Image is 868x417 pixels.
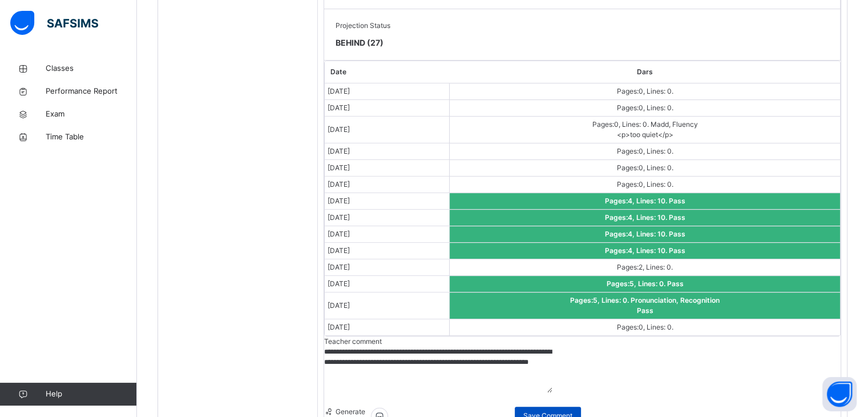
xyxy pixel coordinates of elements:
span: [DATE] [328,301,350,310]
span: [DATE] [328,230,350,238]
span: [DATE] [328,323,350,331]
span: <p>too quiet</p> [617,130,673,139]
span: [DATE] [328,197,350,205]
span: Pages: 4 , Lines: 10 . [605,197,669,205]
span: BEHIND (27) [336,37,829,49]
button: Open asap [822,377,857,411]
span: [DATE] [328,246,350,255]
span: Pages: 0 , Lines: 0 . [592,120,651,129]
span: Pronunciation, Recognition [631,296,720,304]
span: [DATE] [328,263,350,271]
span: Classes [46,63,137,74]
span: Generate [334,407,365,416]
span: Pass [669,197,685,205]
span: Time Table [46,131,137,143]
span: [DATE] [328,213,350,222]
span: Pages: 5 , Lines: 0 . [570,296,631,304]
span: [DATE] [328,87,350,95]
span: Pages: 5 , Lines: 0 . [607,279,667,288]
span: Pages: 0 , Lines: 0 . [617,323,673,331]
span: Pages: 0 , Lines: 0 . [617,147,673,155]
span: Pass [669,230,685,238]
span: Pass [637,306,653,315]
span: Help [46,388,136,400]
img: safsims [10,11,98,35]
span: [DATE] [328,147,350,155]
span: Pages: 0 , Lines: 0 . [617,163,673,172]
span: [DATE] [328,103,350,112]
span: Pages: 0 , Lines: 0 . [617,180,673,189]
span: Projection Status [336,21,829,31]
span: Pass [669,213,685,222]
span: [DATE] [328,180,350,189]
span: Pages: 4 , Lines: 10 . [605,213,669,222]
span: Pass [669,246,685,255]
span: Pages: 4 , Lines: 10 . [605,246,669,255]
span: Pages: 0 , Lines: 0 . [617,87,673,95]
label: Teacher comment [324,337,382,346]
span: Performance Report [46,86,137,97]
span: Pass [667,279,684,288]
span: Pages: 0 , Lines: 0 . [617,103,673,112]
span: Madd, Fluency [651,120,698,129]
span: [DATE] [328,125,350,134]
span: [DATE] [328,279,350,288]
span: [DATE] [328,163,350,172]
th: Dars [450,61,840,83]
span: Date [330,67,346,76]
span: Pages: 2 , Lines: 0 . [617,263,673,271]
span: Exam [46,109,137,120]
span: Pages: 4 , Lines: 10 . [605,230,669,238]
